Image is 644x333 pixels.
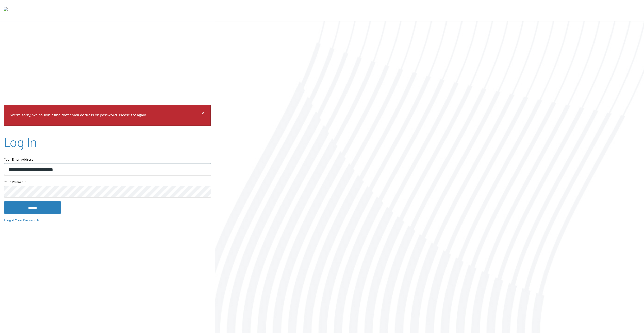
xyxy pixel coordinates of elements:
button: Dismiss alert [201,111,204,117]
a: Forgot Your Password? [4,218,40,224]
p: We're sorry, we couldn't find that email address or password. Please try again. [10,112,200,119]
h2: Log In [4,134,37,151]
span: × [201,109,204,119]
img: todyl-logo-dark.svg [4,5,8,15]
label: Your Password [4,179,211,186]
